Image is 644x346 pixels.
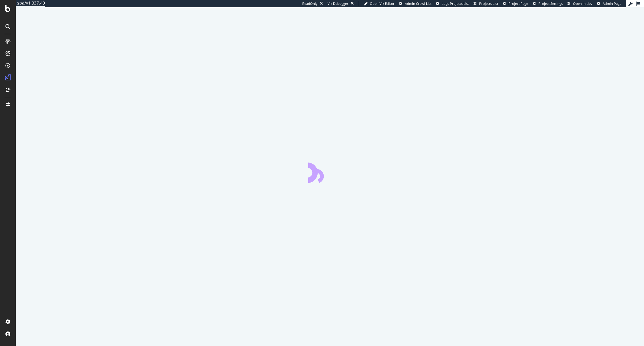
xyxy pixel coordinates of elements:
[538,1,563,6] span: Project Settings
[603,1,621,6] span: Admin Page
[597,1,621,6] a: Admin Page
[364,1,395,6] a: Open Viz Editor
[328,1,349,6] div: Viz Debugger:
[479,1,498,6] span: Projects List
[573,1,592,6] span: Open in dev
[405,1,431,6] span: Admin Crawl List
[442,1,469,6] span: Logs Projects List
[308,161,352,183] div: animation
[567,1,592,6] a: Open in dev
[533,1,563,6] a: Project Settings
[473,1,498,6] a: Projects List
[436,1,469,6] a: Logs Projects List
[503,1,528,6] a: Project Page
[370,1,395,6] span: Open Viz Editor
[508,1,528,6] span: Project Page
[399,1,431,6] a: Admin Crawl List
[302,1,319,6] div: ReadOnly:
